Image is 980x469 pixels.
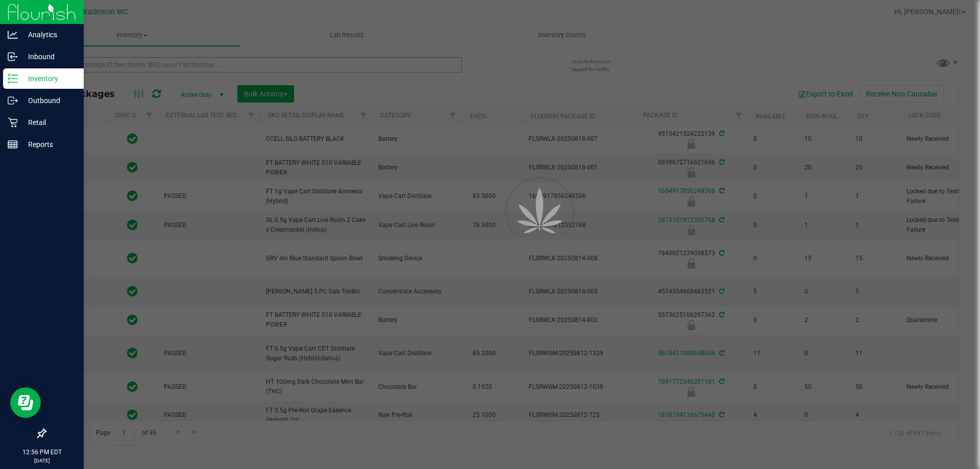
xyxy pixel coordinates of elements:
[18,116,79,129] p: Retail
[18,72,79,85] p: Inventory
[8,52,18,62] inline-svg: Inbound
[8,139,18,150] inline-svg: Reports
[10,387,41,418] iframe: Resource center
[8,30,18,40] inline-svg: Analytics
[18,94,79,107] p: Outbound
[8,117,18,128] inline-svg: Retail
[18,29,79,41] p: Analytics
[8,73,18,84] inline-svg: Inventory
[18,138,79,151] p: Reports
[5,448,79,457] p: 12:56 PM EDT
[5,457,79,464] p: [DATE]
[18,51,79,63] p: Inbound
[8,95,18,106] inline-svg: Outbound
